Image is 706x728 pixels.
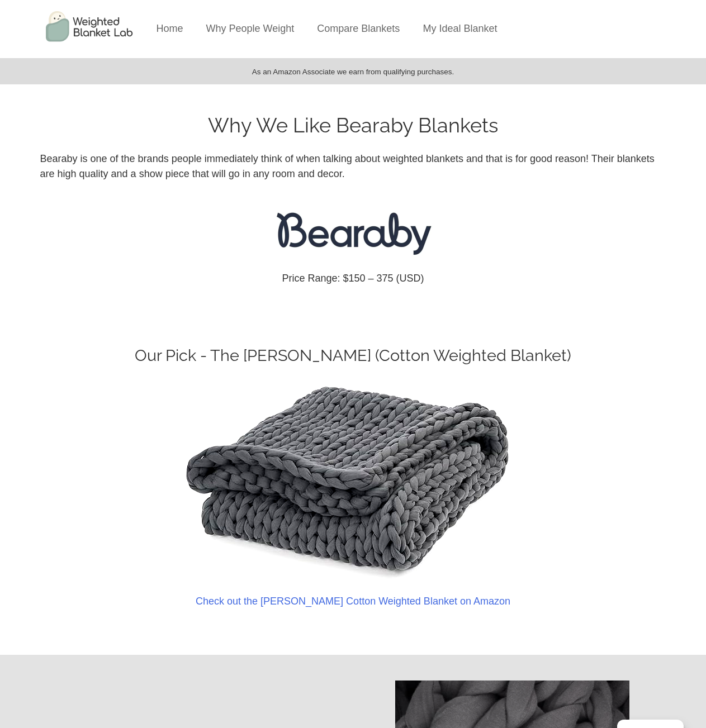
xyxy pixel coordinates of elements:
[40,151,666,182] p: Bearaby is one of the brands people immediately think of when talking about weighted blankets and...
[40,110,666,140] h1: Why We Like Bearaby Blankets
[157,23,183,34] a: Home
[40,271,666,286] p: Price Range: $150 – 375 (USD)
[40,348,666,364] h2: Our Pick - The [PERSON_NAME] (Cotton Weighted Blanket)
[164,374,542,583] img: bearaby-napper-cotton-weighted-blanket
[423,23,497,34] a: My Ideal Blanket
[252,68,454,76] span: As an Amazon Associate we earn from qualifying purchases.
[269,203,437,260] img: bearaby logo
[196,596,510,607] a: Check out the [PERSON_NAME] Cotton Weighted Blanket on Amazon
[206,23,295,34] a: Why People Weight
[317,23,400,34] a: Compare Blankets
